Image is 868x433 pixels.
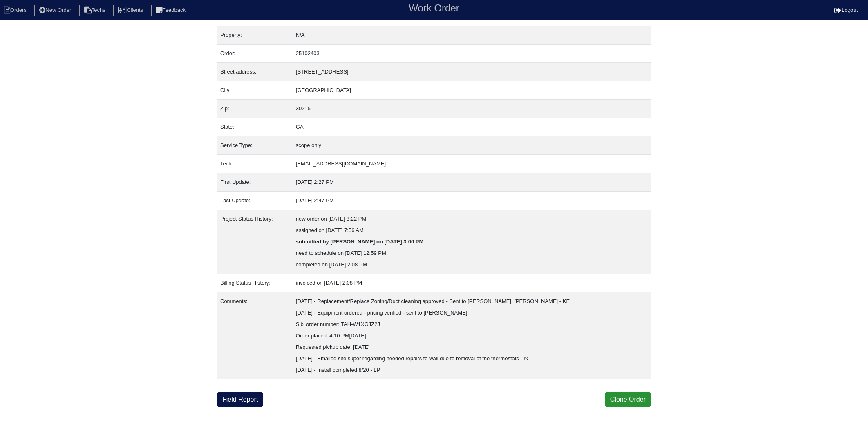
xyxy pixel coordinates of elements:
[293,292,651,379] td: [DATE] - Replacement/Replace Zoning/Duct cleaning approved - Sent to [PERSON_NAME], [PERSON_NAME]...
[293,26,651,45] td: N/A
[296,213,648,225] div: new order on [DATE] 3:22 PM
[34,5,78,16] li: New Order
[217,210,293,274] td: Project Status History:
[79,5,112,16] li: Techs
[296,259,648,270] div: completed on [DATE] 2:08 PM
[605,392,651,407] button: Clone Order
[217,292,293,379] td: Comments:
[217,118,293,136] td: State:
[217,45,293,63] td: Order:
[217,274,293,292] td: Billing Status History:
[217,173,293,192] td: First Update:
[293,100,651,118] td: 30215
[79,7,112,13] a: Techs
[296,277,648,289] div: invoiced on [DATE] 2:08 PM
[217,26,293,45] td: Property:
[217,63,293,81] td: Street address:
[113,7,150,13] a: Clients
[217,100,293,118] td: Zip:
[293,81,651,100] td: [GEOGRAPHIC_DATA]
[293,173,651,192] td: [DATE] 2:27 PM
[217,192,293,210] td: Last Update:
[293,192,651,210] td: [DATE] 2:47 PM
[217,81,293,100] td: City:
[293,45,651,63] td: 25102403
[151,5,192,16] li: Feedback
[293,118,651,136] td: GA
[217,392,263,407] a: Field Report
[296,248,648,259] div: need to schedule on [DATE] 12:59 PM
[293,63,651,81] td: [STREET_ADDRESS]
[296,236,648,248] div: submitted by [PERSON_NAME] on [DATE] 3:00 PM
[113,5,150,16] li: Clients
[834,7,858,13] a: Logout
[296,225,648,236] div: assigned on [DATE] 7:56 AM
[293,155,651,173] td: [EMAIL_ADDRESS][DOMAIN_NAME]
[293,136,651,155] td: scope only
[34,7,78,13] a: New Order
[217,136,293,155] td: Service Type:
[217,155,293,173] td: Tech:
